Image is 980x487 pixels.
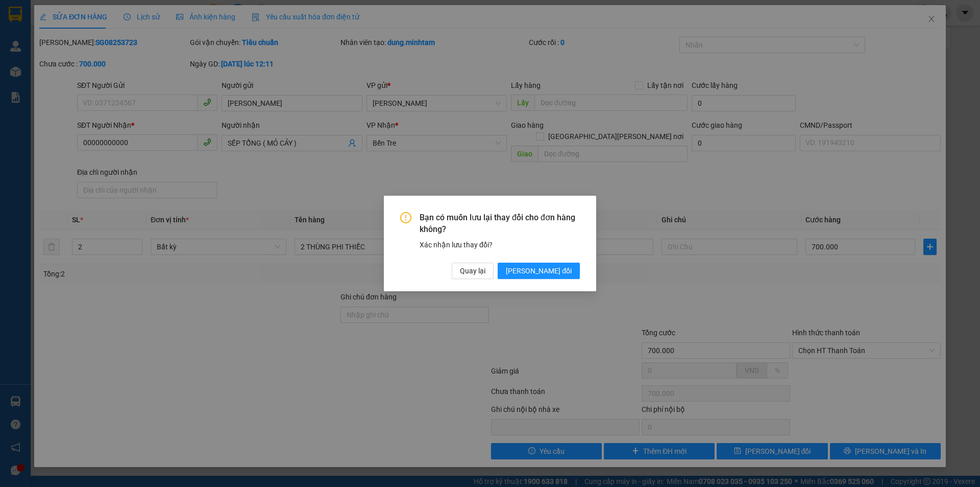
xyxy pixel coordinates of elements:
[460,265,485,276] span: Quay lại
[400,212,411,223] span: exclamation-circle
[452,263,494,279] button: Quay lại
[506,265,572,276] span: [PERSON_NAME] đổi
[420,239,580,250] div: Xác nhận lưu thay đổi?
[420,212,580,235] span: Bạn có muốn lưu lại thay đổi cho đơn hàng không?
[498,263,580,279] button: [PERSON_NAME] đổi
